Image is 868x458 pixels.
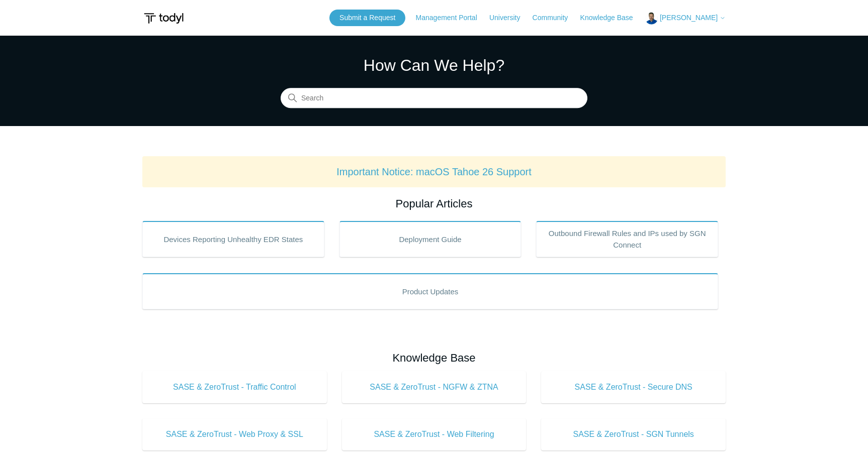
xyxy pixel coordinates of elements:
[329,10,405,26] a: Submit a Request
[281,88,587,108] input: Search
[580,13,643,23] a: Knowledge Base
[339,221,522,257] a: Deployment Guide
[157,381,312,393] span: SASE & ZeroTrust - Traffic Control
[556,428,711,440] span: SASE & ZeroTrust - SGN Tunnels
[489,13,530,23] a: University
[541,371,726,403] a: SASE & ZeroTrust - Secure DNS
[660,14,718,22] span: [PERSON_NAME]
[157,428,312,440] span: SASE & ZeroTrust - Web Proxy & SSL
[416,13,487,23] a: Management Portal
[342,371,527,403] a: SASE & ZeroTrust - NGFW & ZTNA
[281,53,587,77] h1: How Can We Help?
[336,166,532,177] a: Important Notice: macOS Tahoe 26 Support
[142,418,327,450] a: SASE & ZeroTrust - Web Proxy & SSL
[357,381,511,393] span: SASE & ZeroTrust - NGFW & ZTNA
[142,371,327,403] a: SASE & ZeroTrust - Traffic Control
[645,12,726,25] button: [PERSON_NAME]
[533,13,578,23] a: Community
[357,428,511,440] span: SASE & ZeroTrust - Web Filtering
[556,381,711,393] span: SASE & ZeroTrust - Secure DNS
[142,195,726,212] h2: Popular Articles
[536,221,718,257] a: Outbound Firewall Rules and IPs used by SGN Connect
[142,273,718,309] a: Product Updates
[342,418,527,450] a: SASE & ZeroTrust - Web Filtering
[541,418,726,450] a: SASE & ZeroTrust - SGN Tunnels
[142,221,324,257] a: Devices Reporting Unhealthy EDR States
[142,9,185,28] img: Todyl Support Center Help Center home page
[142,350,726,366] h2: Knowledge Base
